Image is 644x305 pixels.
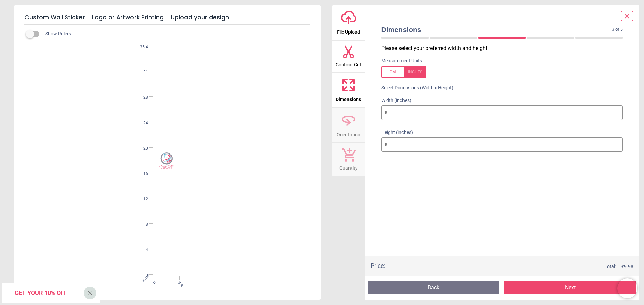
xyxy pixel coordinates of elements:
span: 3.9 [176,280,181,285]
button: Quantity [332,143,365,176]
span: Orientation [337,128,360,138]
span: 24 [135,120,148,126]
span: 4 [135,247,148,253]
span: Dimensions [336,93,361,103]
span: 3 of 5 [612,27,623,32]
div: Total: [395,263,634,270]
span: Quantity [339,162,358,172]
button: Dimensions [332,73,365,107]
label: Height (inches) [381,129,623,136]
span: £ [621,263,633,270]
span: 16 [135,171,148,177]
span: 0 [151,280,155,285]
span: Contour Cut [336,58,361,68]
button: Contour Cut [332,41,365,73]
span: 20 [135,146,148,151]
button: Orientation [332,108,365,143]
iframe: To enrich screen reader interactions, please activate Accessibility in Grammarly extension settings [617,278,637,298]
span: 8 [135,222,148,227]
div: Show Rulers [30,30,321,38]
button: Back [368,281,499,294]
span: 0 [135,273,148,278]
label: Measurement Units [381,58,422,64]
label: Select Dimensions (Width x Height) [376,85,453,91]
div: Price : [371,261,385,270]
span: 9.98 [624,264,633,269]
label: Width (inches) [381,97,623,104]
p: Please select your preferred width and height [381,45,628,52]
h5: Custom Wall Sticker - Logo or Artwork Printing - Upload your design [24,11,310,25]
span: 12 [135,196,148,202]
span: 28 [135,95,148,100]
button: File Upload [332,5,365,40]
span: 35.4 [135,44,148,50]
span: Dimensions [381,25,612,34]
button: Next [504,281,636,294]
span: File Upload [337,26,360,36]
span: 31 [135,69,148,75]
